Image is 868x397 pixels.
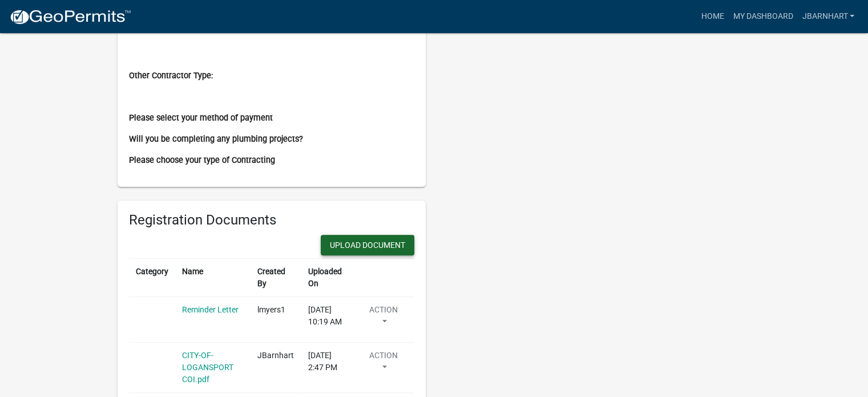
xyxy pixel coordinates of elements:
a: JBarnhart [797,6,859,27]
td: [DATE] 10:19 AM [301,297,353,343]
th: Created By [251,259,301,297]
label: Other Contractor Type: [129,72,213,80]
h6: Registration Documents [129,212,414,228]
th: Uploaded On [301,259,353,297]
label: Please choose your type of Contracting [129,157,275,165]
td: [DATE] 2:47 PM [301,342,353,392]
a: CITY-OF-LOGANSPORT COI.pdf [182,351,233,384]
label: Will you be completing any plumbing projects? [129,135,303,143]
td: lmyers1 [251,297,301,343]
wm-modal-confirm: New Document [321,235,414,258]
a: My Dashboard [728,6,797,27]
a: Home [696,6,728,27]
td: JBarnhart [251,342,301,392]
a: Reminder Letter [182,305,239,314]
th: Category [129,259,175,297]
button: Upload Document [321,235,414,255]
th: Name [175,259,251,297]
button: Action [360,304,407,332]
label: Please select your method of payment [129,114,273,122]
button: Action [360,350,407,378]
